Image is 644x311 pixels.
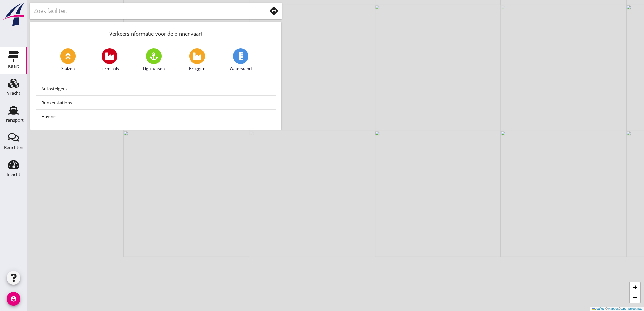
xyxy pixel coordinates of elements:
a: Leaflet [592,307,604,310]
a: Zoom out [630,292,640,303]
span: Terminals [100,66,119,72]
div: © © [590,307,644,311]
span: + [633,283,637,291]
span: Sluizen [61,66,75,72]
a: Sluizen [60,48,76,72]
a: Bruggen [189,48,205,72]
a: Mapbox [608,307,619,310]
div: Havens [41,112,270,120]
div: Berichten [4,145,23,150]
i: account_circle [7,292,20,306]
div: Inzicht [7,172,20,177]
input: Zoek faciliteit [34,5,257,16]
a: Ligplaatsen [143,48,165,72]
span: Waterstand [230,66,252,72]
a: OpenStreetMap [621,307,642,310]
div: Vracht [7,91,20,95]
div: Bunkerstations [41,98,270,107]
div: Verkeersinformatie voor de binnenvaart [30,22,281,43]
div: Autosteigers [41,85,270,93]
span: Ligplaatsen [143,66,165,72]
div: Kaart [8,64,19,68]
span: | [605,307,605,310]
div: Transport [4,118,24,123]
a: Waterstand [230,48,252,72]
a: Zoom in [630,282,640,292]
img: logo-small.a267ee39.svg [1,2,26,27]
span: − [633,293,637,302]
a: Terminals [100,48,119,72]
span: Bruggen [189,66,205,72]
